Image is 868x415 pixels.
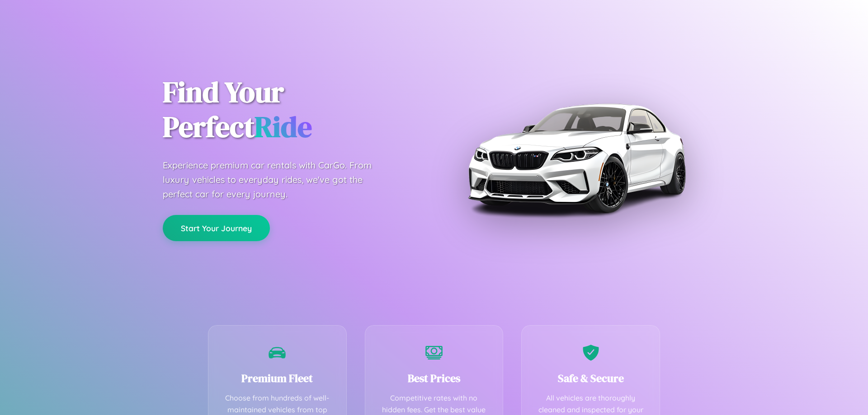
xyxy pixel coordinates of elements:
[163,75,420,145] h1: Find Your Perfect
[163,158,389,201] p: Experience premium car rentals with CarGo. From luxury vehicles to everyday rides, we've got the ...
[222,371,333,386] h3: Premium Fleet
[463,45,689,271] img: Premium BMW car rental vehicle
[379,371,490,386] h3: Best Prices
[163,215,270,241] button: Start Your Journey
[535,371,646,386] h3: Safe & Secure
[255,107,312,146] span: Ride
